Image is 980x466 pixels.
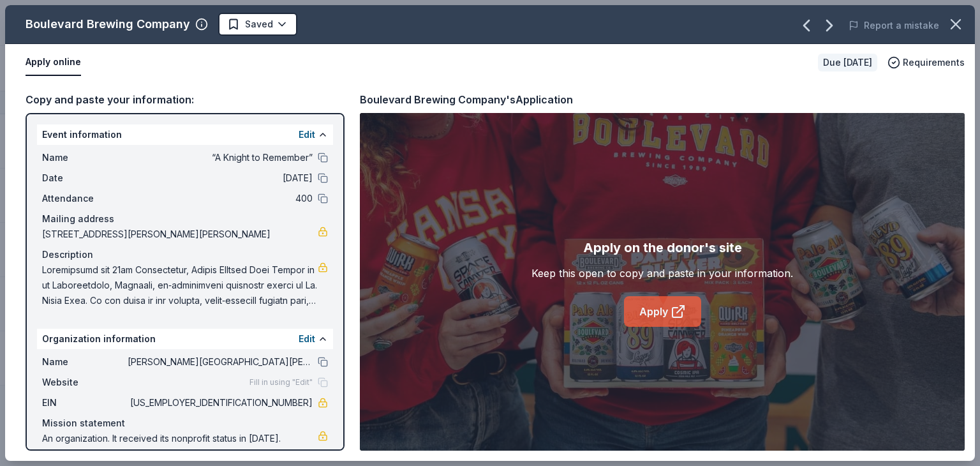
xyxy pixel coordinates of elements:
[531,266,793,281] div: Keep this open to copy and paste in your information.
[37,329,333,349] div: Organization information
[42,150,128,165] span: Name
[128,150,313,165] span: “A Knight to Remember”
[624,296,701,327] a: Apply
[128,395,313,410] span: [US_EMPLOYER_IDENTIFICATION_NUMBER]
[128,191,313,206] span: 400
[299,127,315,142] button: Edit
[42,211,328,227] div: Mailing address
[583,237,742,258] div: Apply on the donor's site
[42,431,318,446] span: An organization. It received its nonprofit status in [DATE].
[887,55,965,70] button: Requirements
[42,227,318,242] span: [STREET_ADDRESS][PERSON_NAME][PERSON_NAME]
[42,395,128,410] span: EIN
[42,247,328,262] div: Description
[218,13,297,36] button: Saved
[26,14,190,34] div: Boulevard Brewing Company
[128,170,313,186] span: [DATE]
[26,49,81,76] button: Apply online
[42,170,128,186] span: Date
[42,416,328,431] div: Mission statement
[849,18,939,33] button: Report a mistake
[42,191,128,206] span: Attendance
[245,17,273,32] span: Saved
[818,54,877,71] div: Due [DATE]
[249,377,313,387] span: Fill in using "Edit"
[299,331,315,347] button: Edit
[26,91,345,108] div: Copy and paste your information:
[42,354,128,370] span: Name
[360,91,573,108] div: Boulevard Brewing Company's Application
[128,354,313,370] span: [PERSON_NAME][GEOGRAPHIC_DATA][PERSON_NAME]
[37,124,333,145] div: Event information
[42,262,318,308] span: Loremipsumd sit 21am Consectetur, Adipis ElItsed Doei Tempor in ut Laboreetdolo, Magnaali, en‐adm...
[903,55,965,70] span: Requirements
[42,375,128,390] span: Website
